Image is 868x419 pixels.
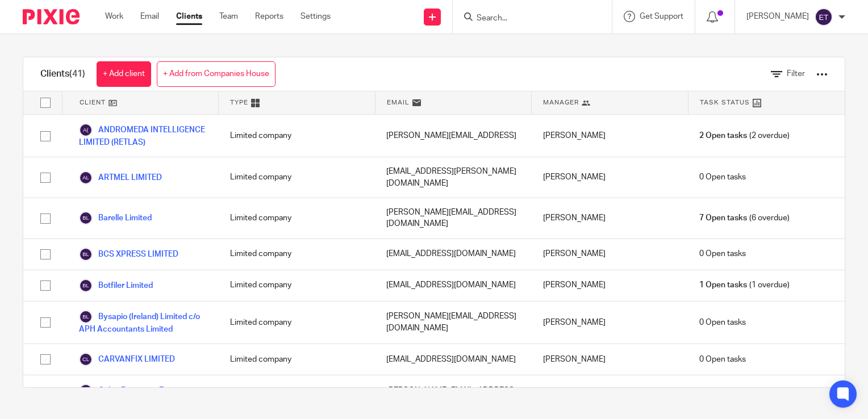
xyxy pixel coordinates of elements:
[79,353,175,366] a: CARVANFIX LIMITED
[157,61,276,87] a: + Add from Companies House
[699,212,789,224] span: (6 overdue)
[532,375,688,417] div: [PERSON_NAME]
[219,301,375,343] div: Limited company
[532,301,688,343] div: [PERSON_NAME]
[375,115,532,157] div: [PERSON_NAME][EMAIL_ADDRESS]
[699,317,746,328] span: 0 Open tasks
[80,98,106,107] span: Client
[700,98,750,107] span: Task Status
[219,157,375,198] div: Limited company
[375,239,532,270] div: [EMAIL_ADDRESS][DOMAIN_NAME]
[699,354,746,365] span: 0 Open tasks
[79,384,207,409] a: Celtic Dynamics Engineering Limited
[375,344,532,375] div: [EMAIL_ADDRESS][DOMAIN_NAME]
[699,171,746,183] span: 0 Open tasks
[640,12,683,20] span: Get Support
[532,115,688,157] div: [PERSON_NAME]
[79,211,93,225] img: svg%3E
[699,279,747,291] span: 1 Open tasks
[140,11,159,22] a: Email
[219,11,238,22] a: Team
[475,14,578,24] input: Search
[532,157,688,198] div: [PERSON_NAME]
[79,353,93,366] img: svg%3E
[105,11,123,22] a: Work
[230,98,248,107] span: Type
[79,310,207,335] a: Bysapio (Ireland) Limited c/o APH Accountants Limited
[787,70,805,78] span: Filter
[375,157,532,198] div: [EMAIL_ADDRESS][PERSON_NAME][DOMAIN_NAME]
[219,344,375,375] div: Limited company
[69,69,85,78] span: (41)
[79,248,93,261] img: svg%3E
[746,11,809,22] p: [PERSON_NAME]
[35,92,56,114] input: Select all
[79,310,93,324] img: svg%3E
[40,68,85,80] h1: Clients
[79,279,153,292] a: Botfiler Limited
[532,344,688,375] div: [PERSON_NAME]
[699,279,789,291] span: (1 overdue)
[699,130,789,141] span: (2 overdue)
[699,248,746,259] span: 0 Open tasks
[219,375,375,417] div: Limited company
[219,270,375,301] div: Limited company
[255,11,283,22] a: Reports
[79,248,178,261] a: BCS XPRESS LIMITED
[79,171,93,185] img: svg%3E
[532,270,688,301] div: [PERSON_NAME]
[375,198,532,238] div: [PERSON_NAME][EMAIL_ADDRESS][DOMAIN_NAME]
[219,239,375,270] div: Limited company
[532,239,688,270] div: [PERSON_NAME]
[79,211,152,225] a: Barelle Limited
[219,115,375,157] div: Limited company
[79,384,93,397] img: svg%3E
[387,98,410,107] span: Email
[97,61,151,87] a: + Add client
[375,270,532,301] div: [EMAIL_ADDRESS][DOMAIN_NAME]
[699,130,747,141] span: 2 Open tasks
[176,11,202,22] a: Clients
[79,123,93,137] img: svg%3E
[375,301,532,343] div: [PERSON_NAME][EMAIL_ADDRESS][DOMAIN_NAME]
[219,198,375,238] div: Limited company
[301,11,331,22] a: Settings
[532,198,688,238] div: [PERSON_NAME]
[79,123,207,148] a: ANDROMEDA INTELLIGENCE LIMITED (RETLAS)
[23,9,80,24] img: Pixie
[79,279,93,292] img: svg%3E
[375,375,532,417] div: [PERSON_NAME][EMAIL_ADDRESS][PERSON_NAME][DOMAIN_NAME]
[79,171,162,185] a: ARTMEL LIMITED
[543,98,579,107] span: Manager
[699,212,747,224] span: 7 Open tasks
[815,8,833,26] img: svg%3E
